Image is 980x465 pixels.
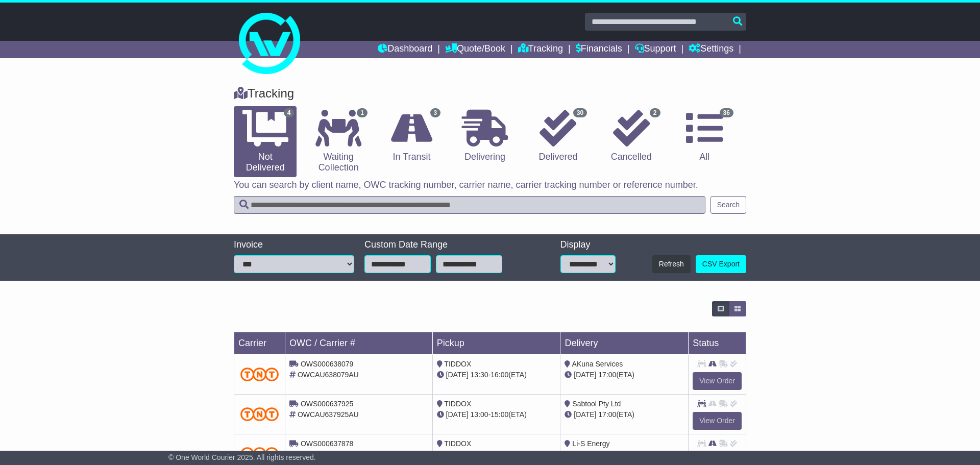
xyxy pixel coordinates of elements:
span: TIDDOX [444,400,471,408]
a: 30 Delivered [527,106,590,166]
img: TNT_Domestic.png [240,447,279,461]
span: OWCAU637925AU [298,410,359,419]
span: Sabtool Pty Ltd [572,400,621,408]
span: 15:00 [491,410,508,419]
div: - (ETA) [437,370,556,380]
div: - (ETA) [437,409,556,420]
button: Refresh [652,255,691,273]
span: 4 [284,108,295,117]
span: Li-S Energy [572,439,609,448]
span: OWS000637878 [301,439,354,448]
p: You can search by client name, OWC tracking number, carrier name, carrier tracking number or refe... [234,180,746,191]
span: [DATE] [446,410,469,419]
div: Invoice [234,239,354,251]
a: Tracking [518,41,563,58]
span: 36 [720,108,733,117]
span: 17:00 [598,410,616,419]
td: Carrier [234,332,285,355]
span: 2 [650,108,660,117]
a: Support [635,41,676,58]
div: Display [560,239,616,251]
span: [DATE] [574,410,596,419]
a: 4 Not Delivered [234,106,297,177]
span: AKuna Services [572,360,623,368]
a: Quote/Book [445,41,505,58]
span: TIDDOX [444,439,471,448]
td: Status [689,332,746,355]
a: Delivering [453,106,516,166]
div: (ETA) [565,409,684,420]
td: Pickup [432,332,560,355]
a: View Order [693,412,742,430]
span: © One World Courier 2025. All rights reserved. [168,453,316,461]
span: OWS000637925 [301,400,354,408]
div: Custom Date Range [364,239,528,251]
button: Search [710,196,746,214]
span: 30 [573,108,587,117]
div: Tracking [229,86,751,101]
span: OWS000638079 [301,360,354,368]
a: Dashboard [378,41,432,58]
span: 17:00 [598,371,616,379]
span: OWCAU638079AU [298,371,359,379]
span: 13:00 [471,410,488,419]
span: [DATE] [574,371,596,379]
a: Settings [689,41,733,58]
span: TIDDOX [444,360,471,368]
div: (ETA) [565,449,684,460]
img: TNT_Domestic.png [240,407,279,421]
div: - (ETA) [437,449,556,460]
img: TNT_Domestic.png [240,368,279,381]
a: Financials [576,41,622,58]
a: 3 In Transit [380,106,443,166]
td: OWC / Carrier # [285,332,433,355]
a: 1 Waiting Collection [307,106,370,177]
span: 3 [430,108,441,117]
span: [DATE] [446,371,469,379]
td: Delivery [560,332,689,355]
span: 1 [357,108,367,117]
div: (ETA) [565,370,684,380]
a: CSV Export [696,255,746,273]
a: 2 Cancelled [600,106,663,166]
a: 36 All [673,106,736,166]
span: 13:30 [471,371,488,379]
span: 16:00 [491,371,508,379]
a: View Order [693,372,742,390]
